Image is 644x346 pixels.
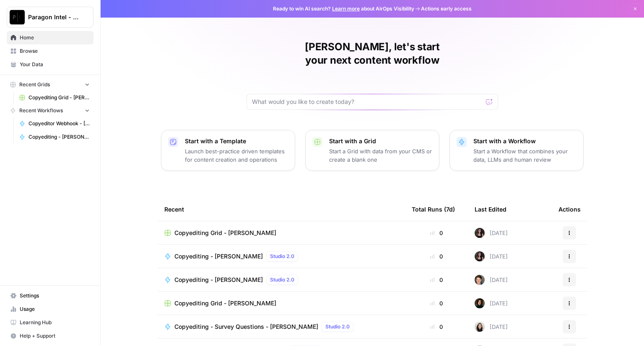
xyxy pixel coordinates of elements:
div: 0 [412,252,461,261]
span: Ready to win AI search? about AirOps Visibility [273,5,414,13]
a: Copyediting - [PERSON_NAME]Studio 2.0 [164,251,398,261]
img: qw00ik6ez51o8uf7vgx83yxyzow9 [475,275,485,285]
a: Settings [7,289,93,302]
div: [DATE] [475,275,508,285]
img: 5nlru5lqams5xbrbfyykk2kep4hl [475,228,485,238]
div: 0 [412,276,461,284]
a: Learning Hub [7,316,93,329]
a: Usage [7,302,93,316]
span: Paragon Intel - Copyediting [28,13,79,21]
span: Studio 2.0 [270,253,294,260]
span: Copyeditor Webhook - [PERSON_NAME] [29,120,90,127]
button: Start with a GridStart a Grid with data from your CMS or create a blank one [305,130,439,171]
p: Launch best-practice driven templates for content creation and operations [185,147,288,164]
img: Paragon Intel - Copyediting Logo [10,10,25,25]
span: Usage [20,305,90,313]
img: t5ef5oef8zpw1w4g2xghobes91mw [475,322,485,332]
div: 0 [412,323,461,331]
span: Settings [20,292,90,300]
span: Copyediting Grid - [PERSON_NAME] [174,229,276,237]
span: Learning Hub [20,319,90,326]
a: Copyeditor Webhook - [PERSON_NAME] [16,117,93,130]
img: 5nlru5lqams5xbrbfyykk2kep4hl [475,251,485,261]
span: Home [20,34,90,41]
img: trpfjrwlykpjh1hxat11z5guyxrg [475,298,485,308]
button: Start with a TemplateLaunch best-practice driven templates for content creation and operations [161,130,295,171]
h1: [PERSON_NAME], let's start your next content workflow [247,40,498,67]
div: [DATE] [475,322,508,332]
button: Recent Workflows [7,104,93,117]
span: Recent Grids [19,81,50,88]
div: 0 [412,299,461,307]
a: Copyediting Grid - [PERSON_NAME] [164,299,398,307]
span: Copyediting - Survey Questions - [PERSON_NAME] [174,323,318,331]
a: Copyediting Grid - [PERSON_NAME] [16,91,93,104]
button: Recent Grids [7,78,93,91]
div: [DATE] [475,228,508,238]
span: Recent Workflows [19,107,63,114]
a: Copyediting - Survey Questions - [PERSON_NAME]Studio 2.0 [164,322,398,332]
div: Last Edited [475,198,506,221]
div: Recent [164,198,398,221]
a: Your Data [7,58,93,71]
div: 0 [412,229,461,237]
span: Copyediting - [PERSON_NAME] [29,133,90,141]
span: Copyediting Grid - [PERSON_NAME] [174,299,276,307]
p: Start a Workflow that combines your data, LLMs and human review [473,147,576,164]
input: What would you like to create today? [252,98,483,106]
a: Browse [7,44,93,58]
button: Start with a WorkflowStart a Workflow that combines your data, LLMs and human review [449,130,584,171]
p: Start a Grid with data from your CMS or create a blank one [329,147,432,164]
a: Copyediting - [PERSON_NAME]Studio 2.0 [164,275,398,285]
div: [DATE] [475,298,508,308]
span: Copyediting - [PERSON_NAME] [174,276,263,284]
div: [DATE] [475,251,508,261]
span: Browse [20,47,90,55]
span: Studio 2.0 [325,323,350,331]
p: Start with a Workflow [473,137,576,145]
button: Help + Support [7,329,93,343]
a: Copyediting Grid - [PERSON_NAME] [164,229,398,237]
p: Start with a Grid [329,137,432,145]
span: Your Data [20,61,90,68]
div: Actions [558,198,581,221]
button: Workspace: Paragon Intel - Copyediting [7,7,93,28]
span: Copyediting - [PERSON_NAME] [174,252,263,261]
a: Home [7,31,93,44]
a: Copyediting - [PERSON_NAME] [16,130,93,144]
div: Total Runs (7d) [412,198,455,221]
p: Start with a Template [185,137,288,145]
a: Learn more [332,5,360,12]
span: Help + Support [20,332,90,340]
span: Actions early access [421,5,472,13]
span: Copyediting Grid - [PERSON_NAME] [29,94,90,101]
span: Studio 2.0 [270,276,294,284]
